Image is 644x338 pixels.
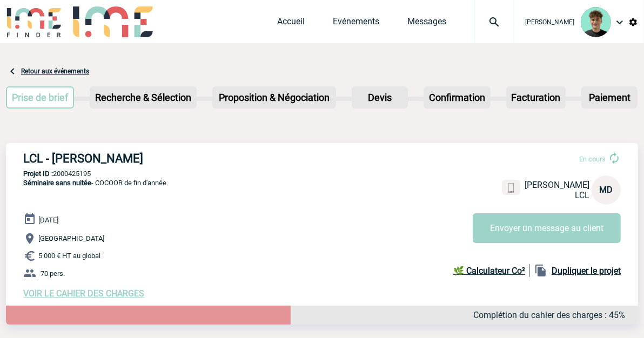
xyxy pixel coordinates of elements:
span: 70 pers. [41,269,65,278]
span: [PERSON_NAME] [525,18,574,26]
b: Projet ID : [23,170,53,178]
p: Recherche & Sélection [91,87,196,107]
p: Proposition & Négociation [213,87,335,107]
a: Messages [407,16,446,31]
p: Paiement [582,87,636,107]
span: Séminaire sans nuitée [23,179,91,187]
p: 2000425195 [6,170,638,178]
span: MD [600,185,613,195]
span: [PERSON_NAME] [525,180,589,190]
p: Facturation [507,87,565,107]
img: IME-Finder [6,6,62,37]
b: Dupliquer le projet [552,266,621,276]
h3: LCL - [PERSON_NAME] [23,152,347,165]
span: En cours [579,155,606,163]
a: VOIR LE CAHIER DES CHARGES [23,288,144,299]
span: LCL [575,190,589,200]
img: file_copy-black-24dp.png [534,264,547,277]
a: Evénements [333,16,379,31]
p: Confirmation [425,87,489,107]
span: 5 000 € HT au global [38,252,100,260]
a: 🌿 Calculateur Co² [453,264,530,277]
p: Devis [353,87,407,107]
b: 🌿 Calculateur Co² [453,266,525,276]
a: Accueil [277,16,305,31]
span: [GEOGRAPHIC_DATA] [38,235,104,243]
p: Prise de brief [7,87,73,107]
a: Retour aux événements [21,67,89,75]
img: 131612-0.png [581,7,611,37]
span: - COCOOR de fin d'année [23,179,166,187]
span: [DATE] [38,216,58,224]
button: Envoyer un message au client [473,213,621,243]
img: portable.png [506,183,516,193]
